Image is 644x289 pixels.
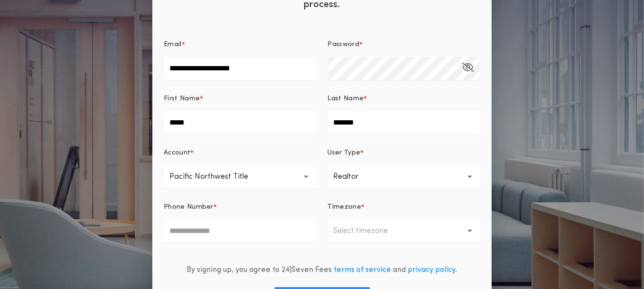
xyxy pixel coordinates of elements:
a: terms of service [334,266,392,274]
button: Select timezone [328,220,481,242]
p: Phone Number [164,202,214,212]
p: User Type [328,148,361,158]
p: First Name [164,94,200,104]
p: Password [328,40,360,49]
a: privacy policy. [408,266,457,274]
p: Realtor [334,171,374,183]
p: Timezone [328,202,362,212]
p: Email [164,40,182,49]
p: Last Name [328,94,364,104]
div: By signing up, you agree to 24|Seven Fees and [187,264,457,276]
input: Email* [164,57,317,80]
p: Account [164,148,190,158]
input: First Name* [164,111,317,134]
input: Password* [328,57,481,80]
button: Password* [462,57,474,80]
button: Pacific Northwest Title [164,165,317,188]
input: Last Name* [328,111,481,134]
button: Realtor [328,165,481,188]
input: Phone Number* [164,220,317,242]
p: Select timezone [334,225,403,237]
p: Pacific Northwest Title [169,171,263,183]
